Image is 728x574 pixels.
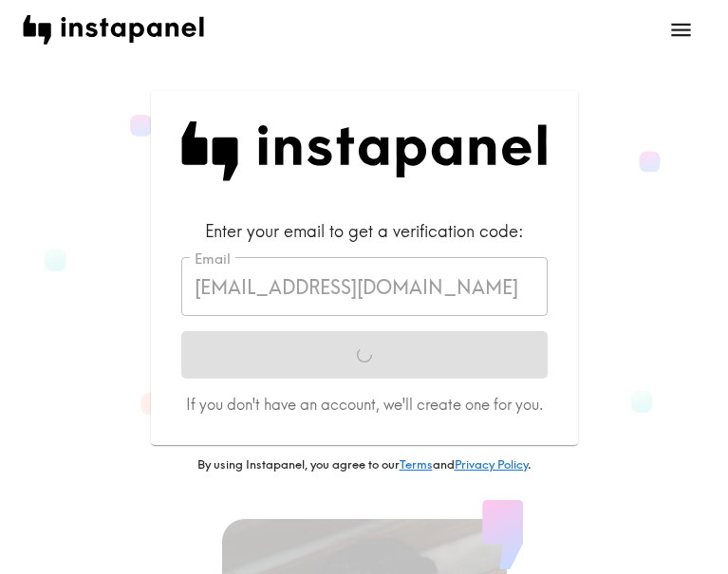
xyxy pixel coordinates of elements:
div: Enter your email to get a verification code: [181,219,548,243]
img: instapanel [23,15,204,45]
img: Instapanel [181,121,548,181]
button: open menu [657,6,705,54]
p: By using Instapanel, you agree to our and . [151,456,578,473]
p: If you don't have an account, we'll create one for you. [181,394,548,415]
a: Privacy Policy [455,456,528,472]
label: Email [195,249,231,269]
a: Terms [400,456,433,472]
